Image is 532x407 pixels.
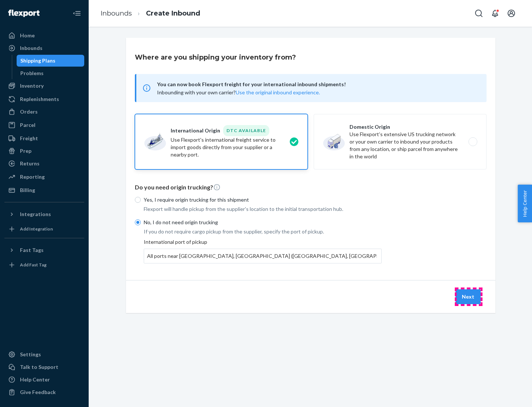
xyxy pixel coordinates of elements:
[20,388,56,396] div: Give Feedback
[135,197,141,203] input: Yes, I require origin trucking for this shipment
[144,219,382,226] p: No, I do not need origin trucking
[144,238,382,263] div: International port of pickup
[20,211,51,218] div: Integrations
[20,262,47,268] div: Add Fast Tag
[4,374,84,386] a: Help Center
[4,386,84,398] button: Give Feedback
[17,67,85,79] a: Problems
[4,171,84,183] a: Reporting
[157,80,478,89] span: You can now book Flexport freight for your international inbound shipments!
[144,196,382,203] p: Yes, I require origin trucking for this shipment
[4,208,84,220] button: Integrations
[20,173,45,181] div: Reporting
[20,44,42,52] div: Inbounds
[4,93,84,105] a: Replenishments
[4,145,84,157] a: Prep
[4,158,84,169] a: Returns
[69,6,84,21] button: Close Navigation
[4,349,84,360] a: Settings
[20,186,35,194] div: Billing
[4,119,84,131] a: Parcel
[4,132,84,144] a: Freight
[236,89,320,96] button: Use the original inbound experience.
[471,6,486,21] button: Open Search Box
[20,121,35,129] div: Parcel
[4,106,84,118] a: Orders
[95,3,206,24] ol: breadcrumbs
[20,351,41,358] div: Settings
[518,185,532,222] button: Help Center
[8,10,40,17] img: Flexport logo
[20,376,50,383] div: Help Center
[4,223,84,235] a: Add Integration
[20,160,40,167] div: Returns
[20,363,58,371] div: Talk to Support
[20,147,31,155] div: Prep
[4,42,84,54] a: Inbounds
[20,70,44,77] div: Problems
[4,80,84,92] a: Inventory
[20,32,35,39] div: Home
[504,6,519,21] button: Open account menu
[4,184,84,196] a: Billing
[4,361,84,373] a: Talk to Support
[144,228,382,235] p: If you do not require cargo pickup from the supplier, specify the port of pickup.
[4,244,84,256] button: Fast Tags
[488,6,502,21] button: Open notifications
[17,55,85,67] a: Shipping Plans
[144,205,382,213] p: Flexport will handle pickup from the supplier's location to the initial transportation hub.
[20,246,44,254] div: Fast Tags
[20,95,59,103] div: Replenishments
[135,183,487,192] p: Do you need origin trucking?
[146,9,200,17] a: Create Inbound
[456,289,481,304] button: Next
[20,57,55,64] div: Shipping Plans
[4,30,84,41] a: Home
[20,135,38,142] div: Freight
[100,9,132,17] a: Inbounds
[20,82,44,90] div: Inventory
[20,108,38,115] div: Orders
[135,219,141,225] input: No, I do not need origin trucking
[157,89,320,95] span: Inbounding with your own carrier?
[4,259,84,271] a: Add Fast Tag
[135,53,296,62] h3: Where are you shipping your inventory from?
[20,226,53,232] div: Add Integration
